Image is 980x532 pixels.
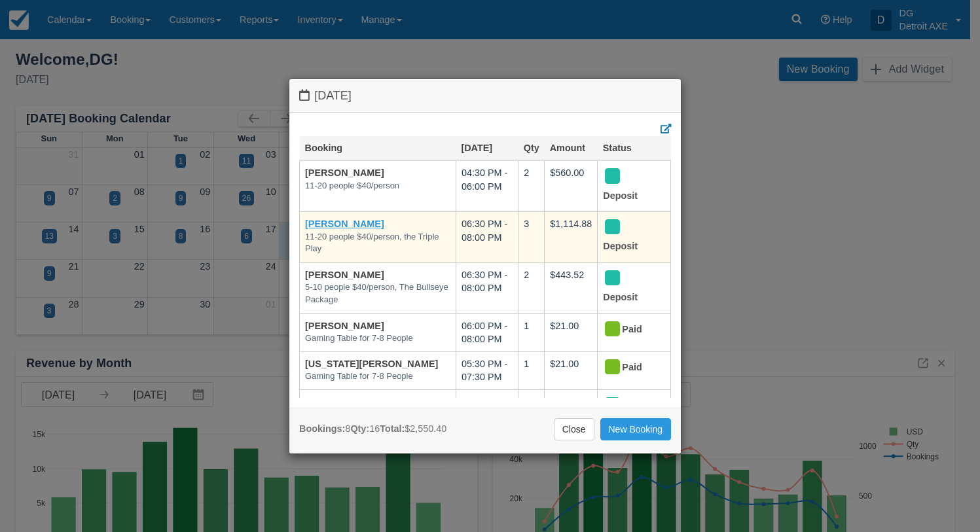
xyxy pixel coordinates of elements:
strong: Bookings: [299,423,345,434]
div: Deposit [603,166,653,206]
div: Paid [603,357,653,378]
td: 04:30 PM - 06:00 PM [456,160,518,211]
a: [PERSON_NAME] [305,219,384,229]
a: Close [554,418,594,440]
td: 06:00 PM - 07:00 PM [456,389,518,440]
td: 3 [518,212,545,263]
em: 11-20 people $40/person [305,180,450,192]
a: [PERSON_NAME] [305,397,384,407]
a: Status [603,143,632,153]
td: $30.00 [545,389,598,440]
div: Deposit [603,268,653,308]
a: Qty [524,143,539,153]
td: 06:30 PM - 08:00 PM [456,212,518,263]
td: $21.00 [545,313,598,351]
div: Deposit [603,217,653,257]
a: Amount [550,143,585,153]
strong: Total: [380,423,405,434]
td: 1 [518,351,545,389]
td: 4 [518,389,545,440]
h4: [DATE] [299,89,671,103]
em: Gaming Table for 7-8 People [305,332,450,345]
em: Gaming Table for 7-8 People [305,370,450,383]
td: $560.00 [545,160,598,211]
em: 11-20 people $40/person, the Triple Play [305,231,450,255]
div: 8 16 $2,550.40 [299,422,446,436]
td: $1,114.88 [545,212,598,263]
div: Deposit [603,395,653,435]
strong: Qty: [350,423,369,434]
td: 2 [518,160,545,211]
a: [US_STATE][PERSON_NAME] [305,359,438,369]
td: $443.52 [545,262,598,313]
td: $21.00 [545,351,598,389]
em: 5-10 people $40/person, The Bullseye Package [305,281,450,306]
td: 1 [518,313,545,351]
a: New Booking [600,418,672,440]
a: [PERSON_NAME] [305,168,384,178]
td: 2 [518,262,545,313]
div: Paid [603,319,653,340]
a: Booking [305,143,343,153]
td: 06:00 PM - 08:00 PM [456,313,518,351]
td: 06:30 PM - 08:00 PM [456,262,518,313]
a: [PERSON_NAME] [305,270,384,280]
td: 05:30 PM - 07:30 PM [456,351,518,389]
a: [PERSON_NAME] [305,321,384,331]
a: [DATE] [461,143,492,153]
